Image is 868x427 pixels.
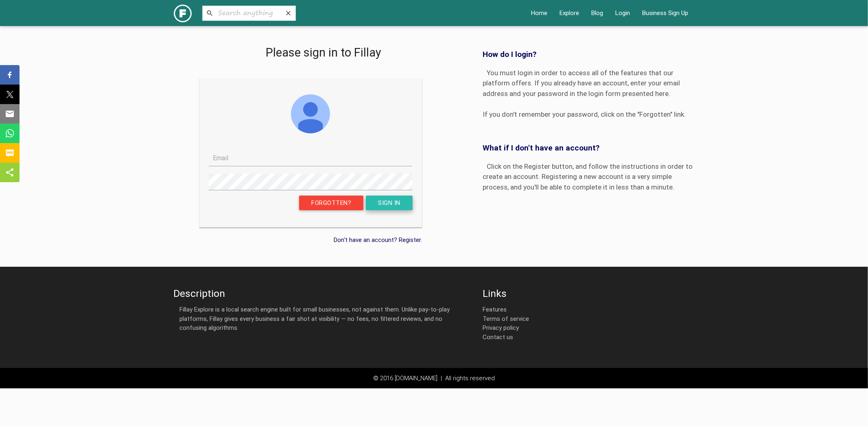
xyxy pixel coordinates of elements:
[291,94,330,133] img: d6d88a494ed8be5b25a955c92360bd47-login.png
[483,315,529,322] a: Terms of service
[483,305,507,313] a: Features
[174,288,474,299] h5: Description
[334,235,422,245] a: Don't have an account? Register.
[174,368,695,388] div: © 2016 [DOMAIN_NAME] | All rights reserved
[483,288,606,299] h5: Links
[483,142,694,154] p: What if I don't have an account?
[483,333,513,341] a: Contact us
[483,324,519,331] a: Privacy policy
[483,48,694,60] p: How do I login?
[299,196,363,210] a: Forgotten?
[483,161,694,193] p: Click on the Register button, and follow the instructions in order to create an account. Register...
[209,150,412,166] input: Email
[483,68,694,120] p: You must login in order to access all of the features that our platform offers. If you already ha...
[174,0,296,26] img: 6d77f320e1b12044285835bafdf5ed41-logo_with_search_desktop.png
[174,305,474,333] p: Fillay Explore is a local search engine built for small businesses, not against them. Unlike pay-...
[366,196,413,210] button: Sign in
[174,44,474,62] p: Please sign in to Fillay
